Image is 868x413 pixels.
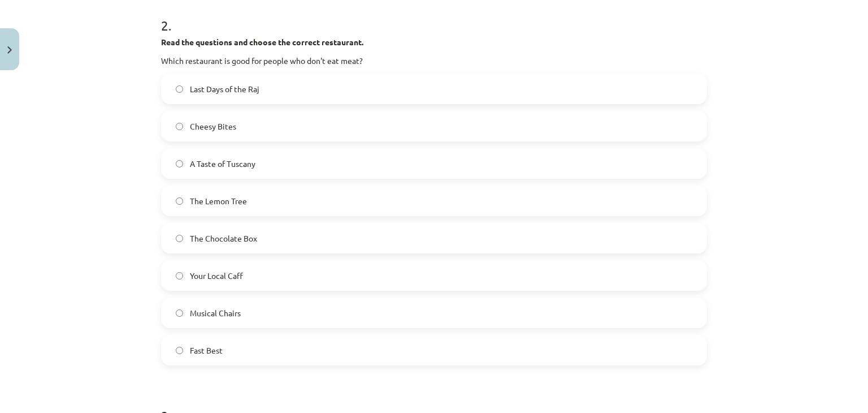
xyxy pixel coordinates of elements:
span: Your Local Caff [190,270,243,282]
input: The Lemon Tree [176,197,183,205]
input: A Taste of Tuscany [176,160,183,167]
input: The Chocolate Box [176,235,183,242]
span: The Chocolate Box [190,233,257,244]
span: Fast Best [190,345,223,356]
input: Cheesy Bites [176,123,183,130]
span: The Lemon Tree [190,195,247,207]
input: Musical Chairs [176,309,183,317]
input: Your Local Caff [176,272,183,279]
input: Fast Best [176,347,183,354]
img: icon-close-lesson-0947bae3869378f0d4975bcd49f059093ad1ed9edebbc8119c70593378902aed.svg [7,46,12,54]
span: Cheesy Bites [190,121,236,132]
input: Last Days of the Raj [176,85,183,93]
p: Which restaurant is good for people who don't eat meat? [161,55,707,67]
span: Musical Chairs [190,307,241,319]
span: A Taste of Tuscany [190,158,255,170]
span: Last Days of the Raj [190,83,259,95]
strong: Read the questions and choose the correct restaurant. [161,37,363,47]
